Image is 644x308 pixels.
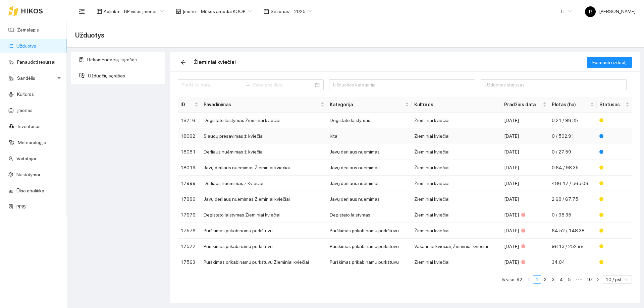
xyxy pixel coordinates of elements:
[573,275,584,284] span: •••
[201,254,327,270] td: Purškimas prikabinamu purkštuvu Žieminiai kviečiai
[17,59,55,65] a: Panaudoti resursai
[178,97,201,113] th: this column's title is ID,this column is sortable
[327,97,412,113] th: this column's title is Kategorija,this column is sortable
[552,181,588,186] span: 486.47 / 565.08
[180,101,193,108] span: ID
[178,191,201,207] td: 17889
[79,8,85,14] span: menu-fold
[603,275,632,284] div: Page Size
[561,6,572,16] span: LT
[504,132,546,140] div: [DATE]
[587,57,632,68] button: Formuoti užduotį
[17,91,34,97] a: Kultūros
[596,278,600,282] span: right
[552,196,578,202] span: 2.68 / 67.75
[16,156,36,161] a: Vartotojai
[585,9,636,14] span: [PERSON_NAME]
[178,160,201,176] td: 18019
[549,276,557,283] a: 3
[552,228,585,233] span: 64.52 / 148.38
[594,275,602,284] li: Pirmyn
[557,275,565,284] li: 4
[412,160,501,176] td: Žieminiai kviečiai
[504,117,546,124] div: [DATE]
[17,27,39,33] a: Žemėlapis
[552,165,579,170] span: 0.64 / 98.35
[565,275,573,284] li: 5
[504,243,546,250] div: [DATE]
[75,5,89,18] button: menu-fold
[597,97,632,113] th: this column's title is Statusas,this column is sortable
[178,207,201,223] td: 17676
[17,71,55,85] span: Sandėlis
[327,239,412,254] td: Purškimas prikabinamu purkštuvu
[327,128,412,144] td: Kita
[201,6,252,16] span: Mūšos aruodai KOOP
[504,195,546,203] div: [DATE]
[178,57,189,68] button: arrow-left
[502,275,522,284] li: Iš viso: 92
[412,97,501,113] th: Kultūros
[183,8,197,15] span: Įmonė :
[17,108,33,113] a: Įmonės
[204,101,319,108] span: Pavadinimas
[294,6,312,16] span: 2025
[182,81,243,88] input: Pradžios data
[178,223,201,239] td: 17576
[327,191,412,207] td: Javų derliaus nuėmimas
[178,128,201,144] td: 18092
[584,276,594,283] a: 10
[327,176,412,191] td: Javų derliaus nuėmimas
[592,59,627,66] span: Formuoti užduotį
[566,276,573,283] a: 5
[504,101,541,108] span: Pradžios data
[412,254,501,270] td: Žieminiai kviečiai
[75,30,104,41] span: Užduotys
[79,57,84,62] span: solution
[201,239,327,254] td: Purškimas prikabinamu purkštuvu
[264,9,269,14] span: calendar
[541,275,549,284] li: 2
[88,69,160,82] span: Užduočių sąrašas
[194,58,236,66] div: Žieminiai kviečiai
[504,164,546,171] div: [DATE]
[178,60,188,65] span: arrow-left
[327,207,412,223] td: Degistato laistymas
[327,223,412,239] td: Purškimas prikabinamu purkštuvu
[201,128,327,144] td: Šiaudų presavimas ž. kviečiai
[104,8,120,15] span: Aplinka :
[552,212,571,218] span: 0 / 98.35
[176,9,181,14] span: shop
[552,101,589,108] span: Plotas (ha)
[18,124,41,129] a: Inventorius
[552,149,571,155] span: 0 / 27.59
[201,207,327,223] td: Degistato laistymas Žieminiai kviečiai
[201,223,327,239] td: Purškimas prikabinamu purkštuvu
[201,160,327,176] td: Javų derliaus nuėmimas Žieminiai kviečiai
[533,275,541,284] li: 1
[533,276,541,283] a: 1
[573,275,584,284] li: Peršokti 5 pls.
[412,144,501,160] td: Žieminiai kviečiai
[201,176,327,191] td: Derliaus nuėmimas ž.Kviečiai
[327,144,412,160] td: Javų derliaus nuėmimas
[527,278,531,282] span: left
[245,82,251,87] span: swap-right
[584,275,594,284] li: 10
[504,211,546,219] div: [DATE]
[504,227,546,234] div: [DATE]
[412,128,501,144] td: Žieminiai kviečiai
[552,244,584,249] span: 98.13 / 252.98
[412,113,501,128] td: Žieminiai kviečiai
[16,43,36,49] a: Užduotys
[178,239,201,254] td: 17572
[557,276,565,283] a: 4
[87,53,160,66] span: Rekomendacijų sąrašas
[412,176,501,191] td: Žieminiai kviečiai
[327,160,412,176] td: Javų derliaus nuėmimas
[589,6,592,17] span: R
[549,254,597,270] td: 34.04
[412,223,501,239] td: Žieminiai kviečiai
[412,191,501,207] td: Žieminiai kviečiai
[16,188,44,193] a: Ūkio analitika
